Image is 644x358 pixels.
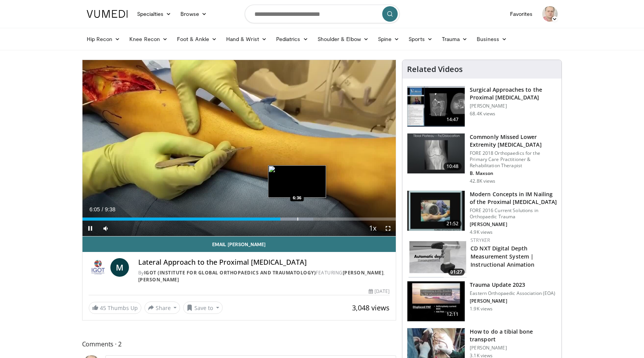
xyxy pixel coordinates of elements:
[380,221,396,236] button: Fullscreen
[82,339,397,349] span: Comments 2
[183,301,223,314] button: Save to
[222,31,271,47] a: Hand & Wrist
[125,31,172,47] a: Knee Recon
[82,236,396,252] a: Email [PERSON_NAME]
[470,328,557,343] h3: How to do a tibial bone transport
[87,10,128,18] img: VuMedi Logo
[470,150,557,169] p: FORE 2018 Orthopaedics for the Primary Care Practitioner & Rehabilitation Therapist
[89,302,141,314] a: 45 Thumbs Up
[407,281,465,322] img: 9d8fa158-8430-4cd3-8233-a15ec9665979.150x105_q85_crop-smart_upscale.jpg
[138,276,179,283] a: [PERSON_NAME]
[89,206,100,212] span: 6:05
[470,345,557,351] p: [PERSON_NAME]
[470,86,557,101] h3: Surgical Approaches to the Proximal [MEDICAL_DATA]
[407,190,557,235] a: 21:52 Modern Concepts in IM Nailing of the Proximal [MEDICAL_DATA] FORE 2016 Current Solutions in...
[470,221,557,228] p: [PERSON_NAME]
[138,269,390,283] div: By FEATURING ,
[268,165,326,198] img: image.jpeg
[82,221,98,236] button: Pause
[407,65,463,74] h4: Related Videos
[437,31,472,47] a: Trauma
[373,31,404,47] a: Spine
[470,290,555,296] p: Eastern Orthopaedic Association (EOA)
[471,237,490,243] a: Stryker
[470,133,557,149] h3: Commonly Missed Lower Extremity [MEDICAL_DATA]
[82,218,396,221] div: Progress Bar
[470,111,495,117] p: 68.4K views
[105,206,115,212] span: 9:38
[409,237,467,277] img: 8ad74f35-5942-45e5-a82f-ce2606f09e05.150x105_q85_crop-smart_upscale.jpg
[542,6,558,22] img: Avatar
[407,134,465,174] img: 4aa379b6-386c-4fb5-93ee-de5617843a87.150x105_q85_crop-smart_upscale.jpg
[407,281,557,322] a: 12:11 Trauma Update 2023 Eastern Orthopaedic Association (EOA) [PERSON_NAME] 1.9K views
[409,237,467,277] a: 01:27
[448,269,465,276] span: 01:27
[470,178,495,184] p: 42.8K views
[82,31,125,47] a: Hip Recon
[89,258,107,277] img: IGOT (Institute for Global Orthopaedics and Traumatology)
[472,31,512,47] a: Business
[407,133,557,184] a: 10:48 Commonly Missed Lower Extremity [MEDICAL_DATA] FORE 2018 Orthopaedics for the Primary Care ...
[138,258,390,267] h4: Lateral Approach to the Proximal [MEDICAL_DATA]
[470,190,557,206] h3: Modern Concepts in IM Nailing of the Proximal [MEDICAL_DATA]
[343,269,384,276] a: [PERSON_NAME]
[144,301,180,314] button: Share
[313,31,373,47] a: Shoulder & Elbow
[245,5,400,23] input: Search topics, interventions
[102,206,103,212] span: /
[470,170,557,176] p: B. Maxson
[470,103,557,109] p: [PERSON_NAME]
[443,310,462,318] span: 12:11
[407,86,557,127] a: 14:47 Surgical Approaches to the Proximal [MEDICAL_DATA] [PERSON_NAME] 68.4K views
[443,220,462,228] span: 21:52
[100,304,106,312] span: 45
[176,6,211,22] a: Browse
[505,6,538,22] a: Favorites
[407,191,465,231] img: 1fb703c2-2b91-4444-83ea-3edebb1c3230.150x105_q85_crop-smart_upscale.jpg
[471,245,534,268] a: CD NXT Digital Depth Measurement System | Instructional Animation
[470,306,493,312] p: 1.9K views
[407,86,465,127] img: DA_UIUPltOAJ8wcH4xMDoxOjB1O8AjAz.150x105_q85_crop-smart_upscale.jpg
[443,163,462,170] span: 10:48
[144,269,316,276] a: IGOT (Institute for Global Orthopaedics and Traumatology)
[82,60,396,236] video-js: Video Player
[365,221,380,236] button: Playback Rate
[470,229,493,235] p: 4.9K views
[110,258,129,277] a: M
[98,221,113,236] button: Mute
[369,288,390,295] div: [DATE]
[404,31,437,47] a: Sports
[271,31,313,47] a: Pediatrics
[132,6,176,22] a: Specialties
[172,31,222,47] a: Foot & Ankle
[470,281,555,289] h3: Trauma Update 2023
[470,298,555,304] p: [PERSON_NAME]
[470,207,557,220] p: FORE 2016 Current Solutions in Orthopaedic Trauma
[352,303,390,312] span: 3,048 views
[443,116,462,123] span: 14:47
